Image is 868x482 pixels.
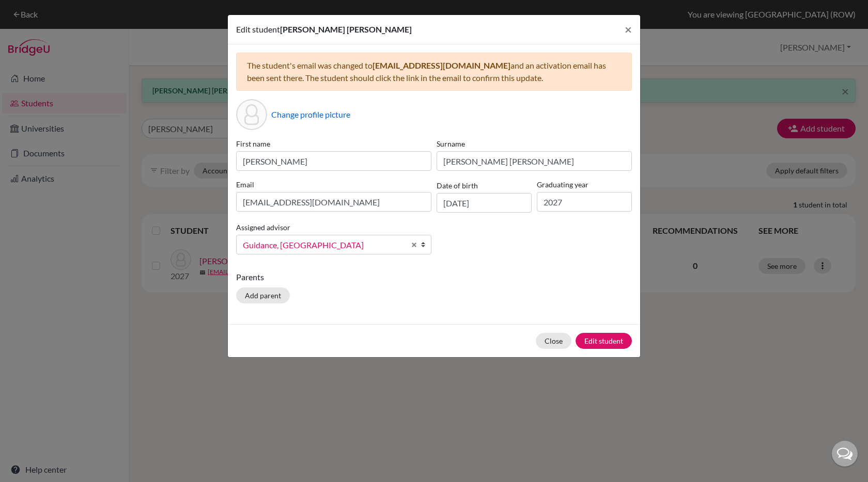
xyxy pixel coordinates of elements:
[236,271,632,283] p: Parents
[236,138,431,149] label: First name
[280,24,412,34] span: [PERSON_NAME] [PERSON_NAME]
[625,22,632,37] span: ×
[536,333,571,349] button: Close
[437,138,632,149] label: Surname
[236,287,290,303] button: Add parent
[537,179,632,190] label: Graduating year
[236,222,290,233] label: Assigned advisor
[576,333,632,349] button: Edit student
[24,7,45,17] span: Help
[236,179,431,190] label: Email
[437,193,532,213] input: dd/mm/yyyy
[243,238,405,252] span: Guidance, [GEOGRAPHIC_DATA]
[236,24,280,34] span: Edit student
[373,60,510,70] span: [EMAIL_ADDRESS][DOMAIN_NAME]
[437,180,478,191] label: Date of birth
[236,99,267,130] div: Profile picture
[236,53,632,91] div: The student's email was changed to and an activation email has been sent there. The student shoul...
[616,15,640,44] button: Close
